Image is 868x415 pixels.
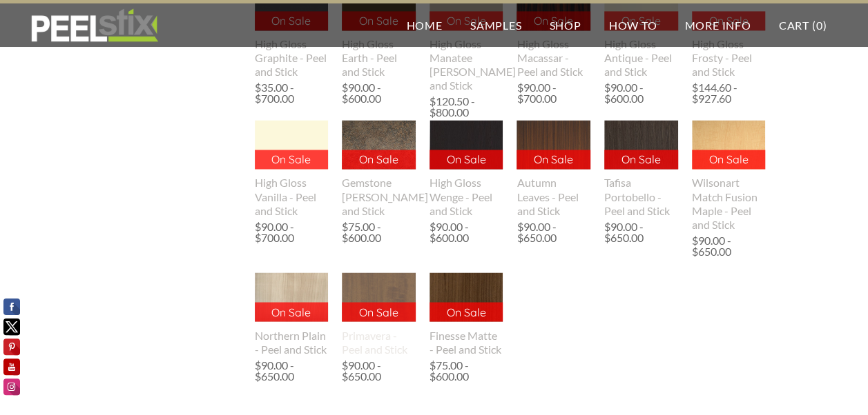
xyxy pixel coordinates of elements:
[342,272,416,321] img: s832171791223022656_p964_i1_w2048.jpeg
[430,150,503,169] p: On Sale
[342,37,416,79] div: High Gloss Earth - Peel and Stick
[342,272,416,355] a: On Sale Primavera - Peel and Stick
[393,3,456,47] a: Home
[342,120,416,169] img: s832171791223022656_p488_i1_w400.jpeg
[430,221,503,243] div: $90.00 - $600.00
[604,221,678,243] div: $90.00 - $650.00
[430,272,503,355] a: On Sale Finesse Matte - Peel and Stick
[342,359,416,381] div: $90.00 - $650.00
[342,328,416,356] div: Primavera - Peel and Stick
[255,328,329,356] div: Northern Plain - Peel and Stick
[342,120,416,216] a: On Sale Gemstone [PERSON_NAME] and Stick
[692,120,766,230] a: On Sale Wilsonart Match Fusion Maple - Peel and Stick
[342,221,416,243] div: $75.00 - $600.00
[255,272,329,355] a: On Sale Northern Plain - Peel and Stick
[430,96,503,118] div: $120.50 - $800.00
[255,37,329,79] div: High Gloss Graphite - Peel and Stick
[430,302,503,321] p: On Sale
[517,150,590,169] p: On Sale
[517,176,590,217] div: Autumn Leaves - Peel and Stick
[342,82,416,104] div: $90.00 - $600.00
[604,150,678,169] p: On Sale
[430,272,503,321] img: s832171791223022656_p1006_i1_w2048.jpeg
[255,120,329,169] img: s832171791223022656_p979_i1_w2048.jpeg
[255,272,329,321] img: s832171791223022656_p857_i1_w2048.jpeg
[517,37,590,79] div: High Gloss Macassar - Peel and Stick
[595,3,671,47] a: How To
[255,221,329,243] div: $90.00 - $700.00
[535,3,595,47] a: Shop
[430,359,503,381] div: $75.00 - $600.00
[604,37,678,79] div: High Gloss Antique - Peel and Stick
[430,120,503,216] a: On Sale High Gloss Wenge - Peel and Stick
[692,82,766,104] div: $144.60 - $927.60
[604,120,678,169] img: s832171791223022656_p585_i1_w400.jpeg
[604,82,678,104] div: $90.00 - $600.00
[430,37,503,92] div: High Gloss Manatee [PERSON_NAME] and Stick
[255,82,329,104] div: $35.00 - $700.00
[456,3,536,47] a: Samples
[816,19,822,32] span: 0
[517,82,590,104] div: $90.00 - $700.00
[692,234,766,256] div: $90.00 - $650.00
[517,120,590,169] img: s832171791223022656_p578_i1_w400.jpeg
[255,176,329,217] div: High Gloss Vanilla - Peel and Stick
[692,150,766,169] p: On Sale
[671,3,764,47] a: More Info
[430,120,503,169] img: s832171791223022656_p502_i1_w400.jpeg
[692,176,766,231] div: Wilsonart Match Fusion Maple - Peel and Stick
[692,120,766,169] img: s832171791223022656_p599_i1_w400.jpeg
[255,359,329,381] div: $90.00 - $650.00
[692,37,766,79] div: High Gloss Frosty - Peel and Stick
[342,302,416,321] p: On Sale
[255,120,329,216] a: On Sale High Gloss Vanilla - Peel and Stick
[255,302,329,321] p: On Sale
[28,8,161,43] img: REFACE SUPPLIES
[342,150,416,169] p: On Sale
[604,120,678,216] a: On Sale Tafisa Portobello - Peel and Stick
[430,328,503,356] div: Finesse Matte - Peel and Stick
[517,221,590,243] div: $90.00 - $650.00
[765,3,840,47] a: Cart (0)
[430,176,503,217] div: High Gloss Wenge - Peel and Stick
[255,150,329,169] p: On Sale
[342,176,416,217] div: Gemstone [PERSON_NAME] and Stick
[517,120,590,216] a: On Sale Autumn Leaves - Peel and Stick
[604,176,678,217] div: Tafisa Portobello - Peel and Stick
